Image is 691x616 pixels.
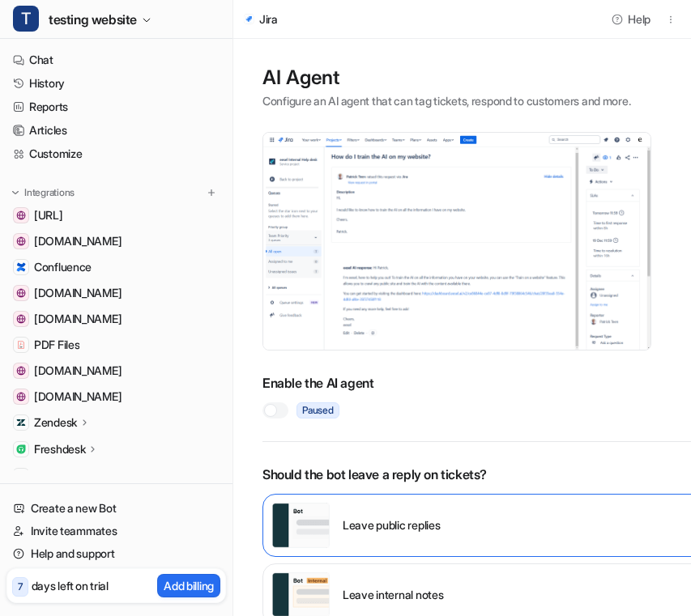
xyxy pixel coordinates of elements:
[16,366,26,376] img: nri3pl.com
[16,236,26,246] img: support.coursiv.io
[271,503,330,548] img: user
[6,359,226,382] a: nri3pl.com[DOMAIN_NAME]
[16,262,26,272] img: Confluence
[343,586,443,603] p: Leave internal notes
[10,187,21,198] img: expand menu
[206,187,217,198] img: menu_add.svg
[6,520,226,542] a: Invite teammates
[607,7,657,31] button: Help
[343,516,440,533] p: Leave public replies
[6,282,226,304] a: support.bikesonline.com.au[DOMAIN_NAME]
[18,580,23,594] p: 7
[6,72,226,95] a: History
[34,337,79,353] span: PDF Files
[6,308,226,330] a: www.cardekho.com[DOMAIN_NAME]
[6,497,226,520] a: Create a new Bot
[157,574,220,597] button: Add billing
[16,444,26,454] img: Freshdesk
[6,142,226,165] a: Customize
[6,542,226,565] a: Help and support
[34,468,53,484] p: Jira
[34,363,122,379] span: [DOMAIN_NAME]
[34,441,85,457] p: Freshdesk
[6,256,226,278] a: ConfluenceConfluence
[6,185,79,201] button: Integrations
[16,314,26,324] img: www.cardekho.com
[6,96,226,118] a: Reports
[296,402,339,418] span: Paused
[13,6,39,32] span: T
[16,288,26,298] img: support.bikesonline.com.au
[34,389,122,405] span: [DOMAIN_NAME]
[16,392,26,401] img: careers-nri3pl.com
[6,333,226,356] a: PDF FilesPDF Files
[34,285,122,301] span: [DOMAIN_NAME]
[34,207,63,223] span: [URL]
[16,210,26,220] img: www.eesel.ai
[6,230,226,253] a: support.coursiv.io[DOMAIN_NAME]
[34,259,92,275] span: Confluence
[243,14,254,24] img: jira
[6,49,226,71] a: Chat
[6,385,226,408] a: careers-nri3pl.com[DOMAIN_NAME]
[32,577,109,594] p: days left on trial
[34,311,122,327] span: [DOMAIN_NAME]
[49,8,137,31] span: testing website
[6,119,226,142] a: Articles
[6,204,226,227] a: www.eesel.ai[URL]
[259,11,278,28] div: Jira
[34,414,77,431] p: Zendesk
[24,186,75,199] p: Integrations
[16,418,26,427] img: Zendesk
[16,340,26,350] img: PDF Files
[263,133,650,350] img: jsm_ai_agent.png
[164,577,214,594] p: Add billing
[34,233,122,249] span: [DOMAIN_NAME]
